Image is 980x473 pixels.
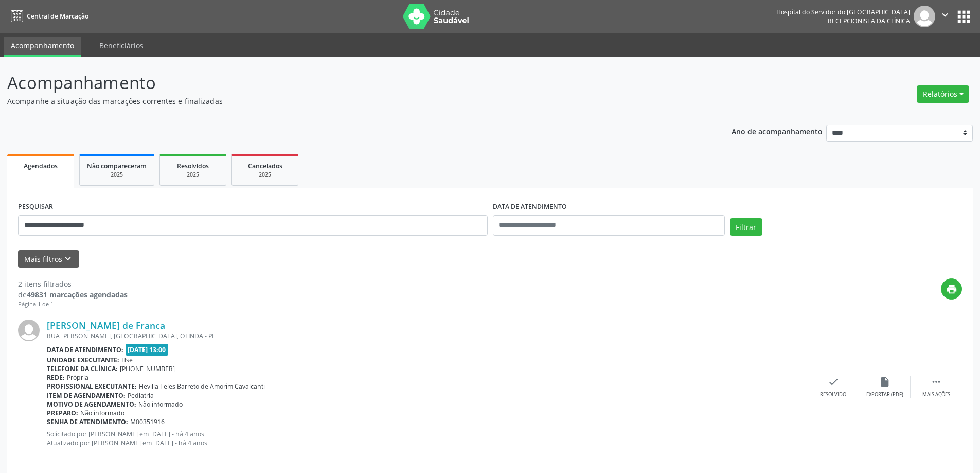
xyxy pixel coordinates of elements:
[239,171,291,179] div: 2025
[776,8,910,16] div: Hospital do Servidor do [GEOGRAPHIC_DATA]
[87,162,147,170] span: Não compareceram
[18,278,128,289] div: 2 itens filtrados
[47,417,128,426] b: Senha de atendimento:
[47,364,118,373] b: Telefone da clínica:
[7,70,683,96] p: Acompanhamento
[138,400,183,409] span: Não informado
[80,409,124,417] span: Não informado
[92,37,151,55] a: Beneficiários
[732,125,823,137] p: Ano de acompanhamento
[828,16,910,25] span: Recepcionista da clínica
[47,331,808,340] div: RUA [PERSON_NAME], [GEOGRAPHIC_DATA], OLINDA - PE
[941,278,962,300] button: print
[493,199,567,215] label: DATA DE ATENDIMENTO
[47,391,126,400] b: Item de agendamento:
[47,373,65,382] b: Rede:
[18,320,40,341] img: img
[167,171,219,179] div: 2025
[87,171,147,179] div: 2025
[946,284,957,295] i: print
[7,96,683,107] p: Acompanhe a situação das marcações correntes e finalizadas
[914,6,935,27] img: img
[62,253,74,265] i: keyboard_arrow_down
[47,345,123,354] b: Data de atendimento:
[128,391,154,400] span: Pediatria
[120,364,175,373] span: [PHONE_NUMBER]
[47,382,137,391] b: Profissional executante:
[935,6,955,27] button: 
[931,376,942,388] i: 
[27,290,128,300] strong: 49831 marcações agendadas
[47,320,165,331] a: [PERSON_NAME] de Franca
[730,218,762,236] button: Filtrar
[820,391,846,398] div: Resolvido
[7,8,88,25] a: Central de Marcação
[18,289,128,300] div: de
[879,376,890,388] i: insert_drive_file
[828,376,839,388] i: check
[47,400,136,409] b: Motivo de agendamento:
[130,417,165,426] span: M00351916
[177,162,209,170] span: Resolvidos
[47,430,808,447] p: Solicitado por [PERSON_NAME] em [DATE] - há 4 anos Atualizado por [PERSON_NAME] em [DATE] - há 4 ...
[917,85,969,103] button: Relatórios
[47,356,119,364] b: Unidade executante:
[248,162,282,170] span: Cancelados
[47,409,78,417] b: Preparo:
[18,300,128,309] div: Página 1 de 1
[126,344,169,356] span: [DATE] 13:00
[922,391,950,398] div: Mais ações
[4,37,81,57] a: Acompanhamento
[67,373,88,382] span: Própria
[955,8,973,26] button: apps
[866,391,903,398] div: Exportar (PDF)
[18,199,53,215] label: PESQUISAR
[121,356,133,364] span: Hse
[18,250,79,268] button: Mais filtroskeyboard_arrow_down
[939,9,951,21] i: 
[139,382,265,391] span: Hevilla Teles Barreto de Amorim Cavalcanti
[27,12,88,21] span: Central de Marcação
[24,162,58,170] span: Agendados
